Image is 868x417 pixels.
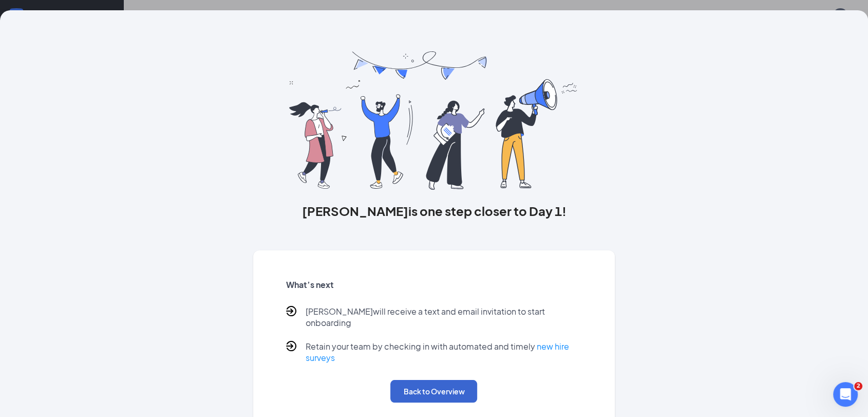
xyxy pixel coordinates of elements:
h5: What’s next [286,279,582,291]
span: 2 [854,382,862,390]
img: you are all set [289,51,578,190]
button: Back to Overview [390,380,477,403]
p: Retain your team by checking in with automated and timely [306,341,582,364]
p: [PERSON_NAME] will receive a text and email invitation to start onboarding [306,306,582,329]
iframe: Intercom live chat [833,382,858,407]
a: new hire surveys [306,341,569,363]
h3: [PERSON_NAME] is one step closer to Day 1! [253,202,615,220]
